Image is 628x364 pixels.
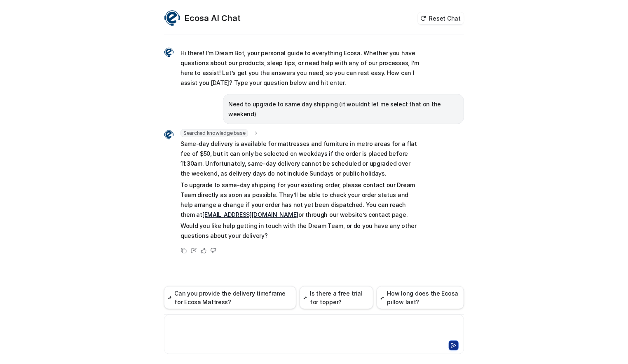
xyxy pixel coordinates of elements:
p: Would you like help getting in touch with the Dream Team, or do you have any other questions abou... [180,221,422,241]
button: How long does the Ecosa pillow last? [377,286,464,309]
button: Reset Chat [418,12,464,24]
p: Need to upgrade to same day shipping (it wouldnt let me select that on the weekend) [228,99,459,119]
p: Same-day delivery is available for mattresses and furniture in metro areas for a flat fee of $50,... [180,139,422,178]
h2: Ecosa AI Chat [185,12,241,24]
button: Is there a free trial for topper? [300,286,373,309]
img: Widget [164,130,174,140]
button: Can you provide the delivery timeframe for Ecosa Mattress? [164,286,296,309]
p: Hi there! I’m Dream Bot, your personal guide to everything Ecosa. Whether you have questions abou... [180,48,422,88]
a: [EMAIL_ADDRESS][DOMAIN_NAME] [202,211,298,218]
p: To upgrade to same-day shipping for your existing order, please contact our Dream Team directly a... [180,180,422,220]
img: Widget [164,47,174,57]
span: Searched knowledge base [180,129,248,137]
img: Widget [164,10,180,26]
